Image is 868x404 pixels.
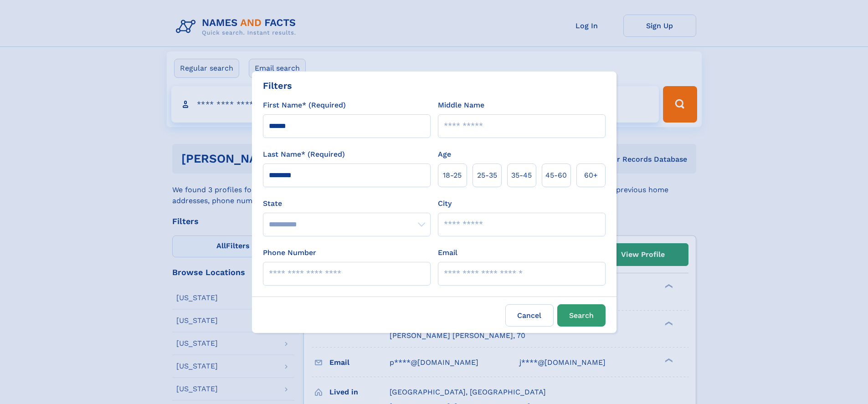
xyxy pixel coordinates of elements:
[438,198,452,209] label: City
[443,170,462,181] span: 18‑25
[263,149,345,160] label: Last Name* (Required)
[263,247,316,258] label: Phone Number
[511,170,532,181] span: 35‑45
[557,304,606,327] button: Search
[263,79,292,92] div: Filters
[584,170,598,181] span: 60+
[505,304,554,327] label: Cancel
[545,170,567,181] span: 45‑60
[263,100,346,111] label: First Name* (Required)
[438,100,484,111] label: Middle Name
[438,149,451,160] label: Age
[477,170,497,181] span: 25‑35
[438,247,457,258] label: Email
[263,198,431,209] label: State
